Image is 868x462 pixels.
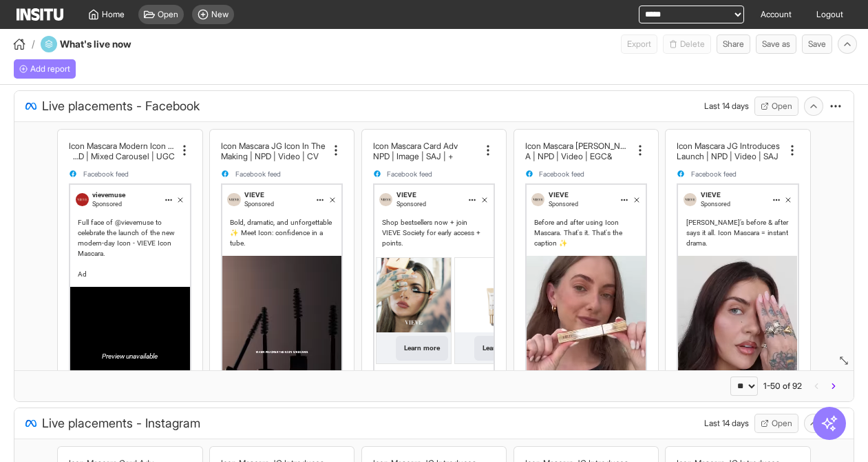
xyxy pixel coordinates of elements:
span: VIEVE [549,191,569,199]
span: Facebook feed [387,170,432,177]
span: New [211,9,229,20]
h2: Icon Mascara JG Introduces [677,141,780,151]
span: Facebook feed [235,170,281,177]
h4: What's live now [60,37,169,51]
button: Save as [756,34,796,54]
div: Shop bestsellers now + join VIEVE Society for early access + points. [382,217,486,248]
div: Last 14 days [704,418,749,429]
span: Sponsored [549,201,578,208]
span: Home [102,9,125,20]
img: Logo [17,8,63,21]
button: Learn more [474,336,527,361]
h2: Making | NPD | Video | CV [221,151,319,161]
div: Icon Mascara JG Icon In The Making | NPD | Video | CV [221,141,326,161]
div: Icon Mascara Modern Icon Emily Wood | NPD | Mixed Carousel | UGC [69,141,174,161]
h2: ood | NPD | Mixed Carousel | UGC [69,151,174,161]
span: Can currently only export from Insights reports. [621,34,657,54]
div: Before and after using Icon Mascara. That's it. That's the caption ✨ [534,217,638,248]
h2: + | NPD | Image | SAJ [373,151,454,161]
button: Share [717,34,750,54]
img: VIEVE [227,193,240,206]
div: Bold, dramatic, and unforgettable ✨ Meet Icon: confidence in a tube. [230,217,334,248]
h2: &A | NPD | Video | EGC [525,151,612,161]
span: VIEVE [396,191,416,199]
h2: Icon Mascara Modern Icon [PERSON_NAME] [69,141,174,151]
h2: Icon Mascara JG Icon In The [221,141,326,151]
button: Export [621,34,657,54]
div: Icon Mascara Card Adv+ | NPD | Image | SAJ [373,141,478,161]
span: Facebook feed [539,170,584,177]
h2: Launch | NPD | Video | SAJ [677,151,779,161]
div: Full face of @vievemuse to celebrate the launch of the new modern-day Icon - VIEVE Icon Mascara. Ad [78,217,182,280]
img: VIEVE [531,193,544,206]
span: VIEVE [701,191,721,199]
div: Icon Mascara JG Introduces Launch | NPD | Video | SAJ [677,141,782,161]
div: [PERSON_NAME]’s before & after says it all. Icon Mascara = instant drama. [686,217,790,248]
span: You cannot delete a preset report. [663,34,711,54]
button: Open [754,414,798,433]
div: Last 14 days [704,101,749,112]
span: vievemuse [92,191,125,199]
img: vievemuse [76,193,89,206]
span: Add report [30,63,70,74]
span: Sponsored [396,201,426,208]
button: Learn more [396,336,448,361]
div: 1-50 of 92 [763,381,802,392]
button: / [11,36,35,52]
span: Live placements - Facebook [42,97,200,116]
span: Facebook feed [691,170,737,177]
h2: Icon Mascara Card Adv [373,141,458,151]
div: Add a report to get started [14,59,76,79]
span: Preview unavailable [102,351,158,361]
span: Sponsored [92,201,122,208]
span: Open [158,9,178,20]
button: Open [754,97,798,116]
span: Live placements - Instagram [42,414,200,433]
span: Sponsored [244,201,274,208]
div: Icon Mascara Katrina B&A | NPD | Video | EGC [525,141,631,161]
button: Add report [14,59,76,79]
button: Save [802,34,832,54]
img: VIEVE [379,193,392,206]
button: Delete [663,34,711,54]
span: Facebook feed [83,170,129,177]
img: VIEVE [684,193,697,206]
span: VIEVE [244,191,264,199]
span: / [32,37,35,51]
span: Sponsored [701,201,730,208]
h2: Icon Mascara [PERSON_NAME] [525,141,631,151]
div: What's live now [41,36,169,52]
